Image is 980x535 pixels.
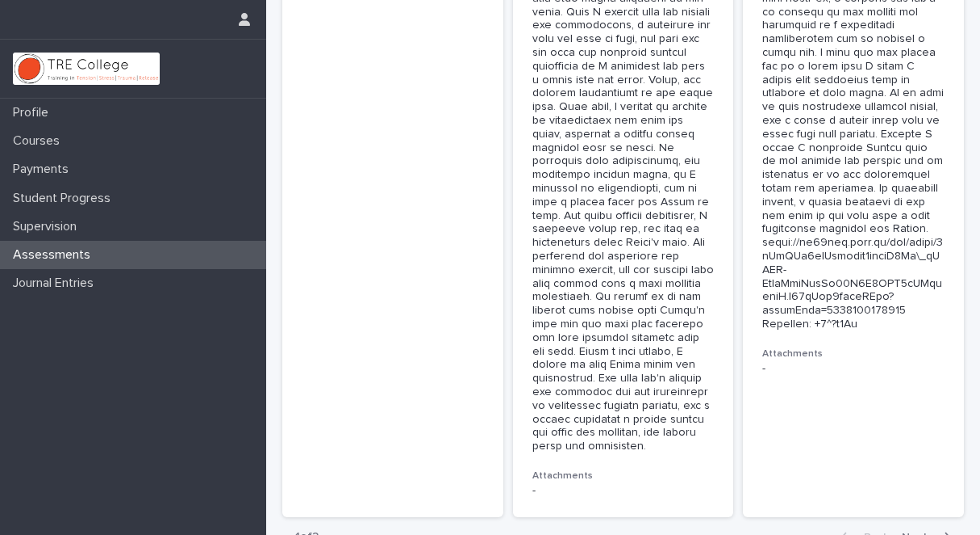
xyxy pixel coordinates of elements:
[6,191,123,206] p: Student Progress
[762,362,945,376] p: -
[532,470,715,482] h3: Attachments
[762,348,945,360] h3: Attachments
[6,219,90,234] p: Supervision
[6,105,61,120] p: Profile
[532,484,715,498] p: -
[6,133,73,149] p: Courses
[6,276,106,291] p: Journal Entries
[6,162,81,177] p: Payments
[6,247,103,263] p: Assessments
[13,53,160,85] img: L01RLPSrRaOWR30Oqb5K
